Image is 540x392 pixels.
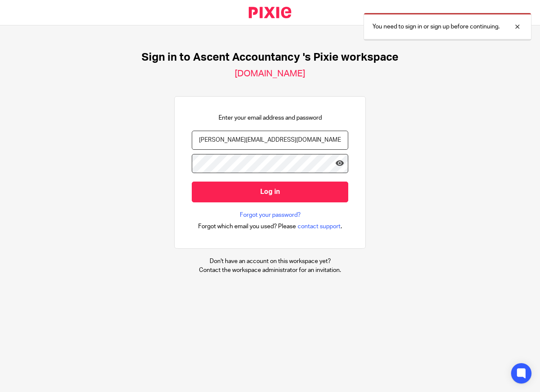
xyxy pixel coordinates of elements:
[192,182,348,202] input: Log in
[199,257,341,266] p: Don't have an account on this workspace yet?
[198,222,296,231] span: Forgot which email you used? Please
[372,22,500,31] p: You need to sign in or sign up before continuing.
[198,221,342,231] div: .
[235,68,305,79] h2: [DOMAIN_NAME]
[298,222,341,231] span: contact support
[240,211,301,219] a: Forgot your password?
[142,51,398,64] h1: Sign in to Ascent Accountancy 's Pixie workspace
[219,114,322,122] p: Enter your email address and password
[199,266,341,274] p: Contact the workspace administrator for an invitation.
[192,131,348,150] input: name@example.com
